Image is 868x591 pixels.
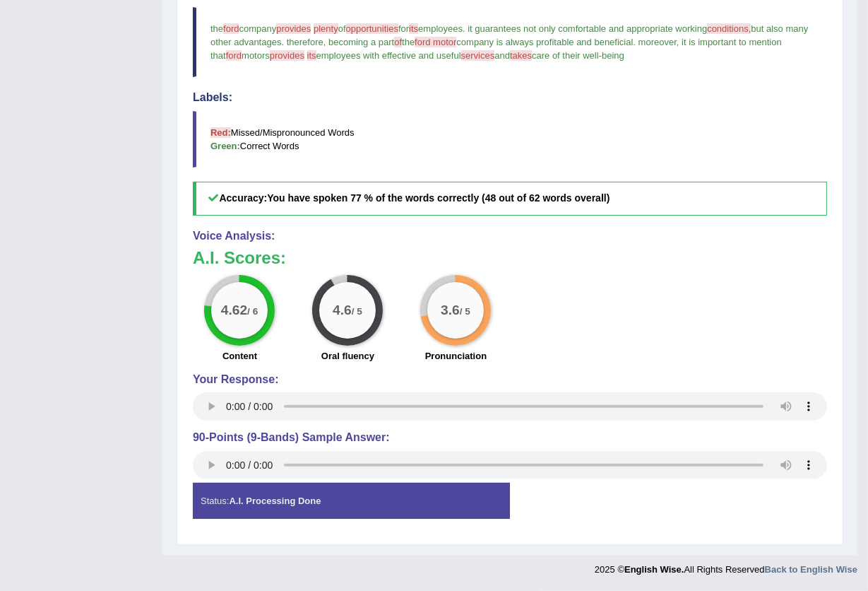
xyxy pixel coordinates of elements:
small: / 6 [248,306,258,317]
span: its [409,23,418,34]
span: of [338,23,346,34]
span: provides [276,23,311,34]
label: Pronunciation [425,349,487,363]
span: ford [226,50,242,61]
span: employees [418,23,463,34]
label: Content [222,349,257,363]
div: 2025 © All Rights Reserved [595,556,857,576]
label: Oral fluency [321,349,374,363]
span: . [463,23,465,34]
big: 4.62 [221,302,247,317]
span: employees with effective and useful [316,50,461,61]
span: plenty [314,23,338,34]
span: its [307,50,316,61]
span: opportunities [346,23,398,34]
a: Back to English Wise [765,564,857,575]
span: it guarantees not only comfortable and appropriate working [468,23,707,34]
blockquote: Missed/Mispronounced Words Correct Words [193,111,827,168]
span: company is always profitable and beneficial [456,37,633,47]
span: of [394,37,402,47]
span: the [402,37,415,47]
span: the [210,23,223,34]
h5: Accuracy: [193,182,827,215]
span: . [281,37,284,47]
span: provides [270,50,304,61]
small: / 5 [460,306,470,317]
h4: 90-Points (9-Bands) Sample Answer: [193,431,827,444]
span: , [677,37,679,47]
div: Status: [193,483,510,519]
span: for [398,23,409,34]
span: motors [242,50,270,61]
h4: Your Response: [193,373,827,386]
b: You have spoken 77 % of the words correctly (48 out of 62 words overall) [267,192,610,204]
big: 4.6 [333,302,352,317]
span: moreover [638,37,677,47]
strong: A.I. Processing Done [229,496,321,506]
span: ford motor [415,37,456,47]
span: ford [223,23,239,34]
span: becoming a part [328,37,394,47]
b: A.I. Scores: [193,248,286,267]
span: takes [510,50,532,61]
b: Green: [210,141,240,151]
span: conditions, [707,23,751,34]
span: . [633,37,636,47]
span: , [323,37,326,47]
span: and [494,50,510,61]
span: company [239,23,276,34]
small: / 5 [352,306,362,317]
h4: Voice Analysis: [193,230,827,242]
span: services [461,50,495,61]
span: care of their well-being [532,50,624,61]
b: Red: [210,127,231,138]
big: 3.6 [441,302,460,317]
span: therefore [287,37,323,47]
strong: English Wise. [624,564,684,575]
h4: Labels: [193,91,827,104]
